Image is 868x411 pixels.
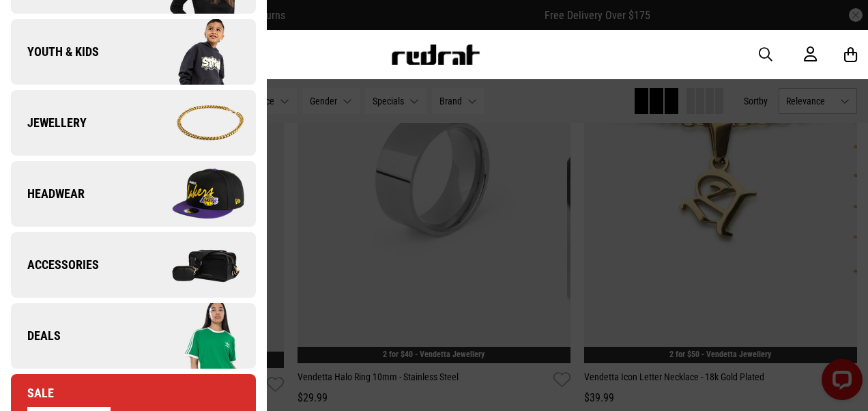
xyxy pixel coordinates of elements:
[11,257,99,273] span: Accessories
[11,161,256,227] a: Headwear Company
[11,115,87,131] span: Jewellery
[11,385,54,401] span: Sale
[11,186,85,202] span: Headwear
[11,19,256,85] a: Youth & Kids Company
[11,5,52,46] button: Open LiveChat chat widget
[11,328,61,344] span: Deals
[133,231,255,299] img: Company
[133,89,255,157] img: Company
[11,44,99,60] span: Youth & Kids
[133,302,255,370] img: Company
[133,18,255,86] img: Company
[390,44,480,65] img: Redrat logo
[133,160,255,228] img: Company
[11,90,256,156] a: Jewellery Company
[11,303,256,369] a: Deals Company
[11,232,256,298] a: Accessories Company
